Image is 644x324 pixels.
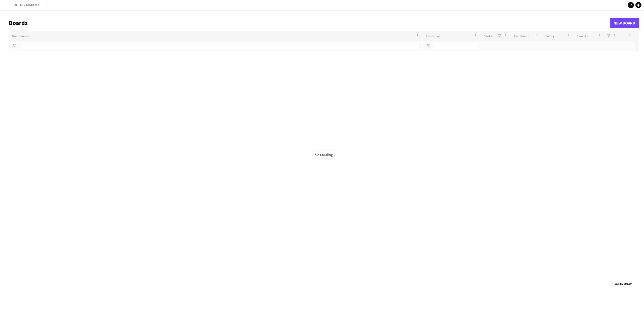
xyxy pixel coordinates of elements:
[313,151,334,158] span: Loading
[613,282,629,285] span: Total Boards
[610,18,639,28] a: New Board
[10,0,43,10] button: PPL Jobs 2024/2025
[9,19,610,27] h1: Boards
[613,279,631,288] div: :
[630,282,631,285] span: 0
